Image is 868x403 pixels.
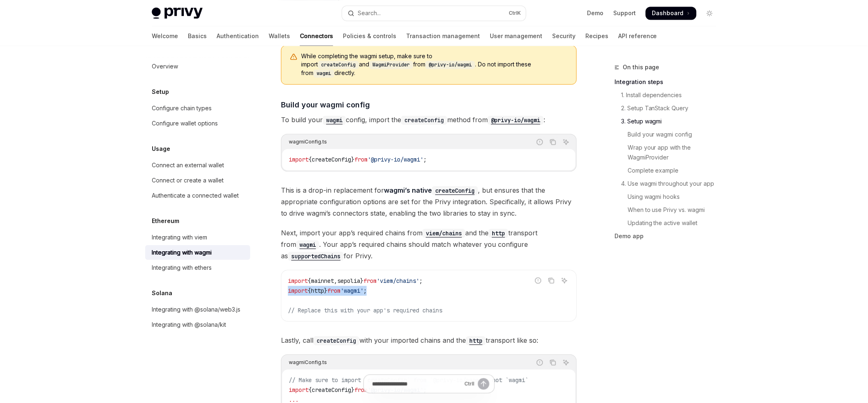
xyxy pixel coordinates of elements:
[614,203,723,216] a: When to use Privy vs. wagmi
[342,6,526,20] button: Open search
[535,137,545,147] button: Report incorrect code
[384,186,478,194] a: wagmi’s nativecreateConfig
[281,227,577,262] span: Next, import your app’s required chains from and the transport from . Your app’s required chains ...
[646,7,697,20] a: Dashboard
[152,103,212,113] div: Configure chain types
[300,26,333,46] a: Connectors
[152,216,179,226] h5: Ethereum
[614,141,723,164] a: Wrap your app with the WagmiProvider
[559,275,570,286] button: Ask AI
[343,26,396,46] a: Policies & controls
[363,287,367,294] span: ;
[152,26,178,46] a: Welcome
[478,378,489,389] button: Send message
[311,287,324,294] span: http
[614,128,723,141] a: Build your wagmi config
[618,26,657,46] a: API reference
[358,8,381,18] div: Search...
[351,156,354,163] span: }
[145,317,250,332] a: Integrating with @solana/kit
[561,357,571,368] button: Ask AI
[152,118,218,128] div: Configure wallet options
[327,287,340,294] span: from
[324,287,327,294] span: }
[318,61,359,69] code: createConfig
[152,320,226,330] div: Integrating with @solana/kit
[423,229,465,237] a: viem/chains
[296,240,319,249] code: wagmi
[289,357,327,368] div: wagmiConfig.ts
[288,277,308,285] span: import
[145,173,250,188] a: Connect or create a wallet
[313,69,334,77] code: wagmi
[354,156,368,163] span: from
[288,287,308,294] span: import
[363,277,377,285] span: from
[548,137,558,147] button: Copy the contents from the code block
[281,335,577,346] span: Lastly, call with your imported chains and the transport like so:
[614,164,723,177] a: Complete example
[323,116,346,124] a: wagmi
[152,232,207,242] div: Integrating with viem
[614,177,723,190] a: 4. Use wagmi throughout your app
[145,188,250,203] a: Authenticate a connected wallet
[288,252,344,261] code: supportedChains
[312,156,351,163] span: createConfig
[145,245,250,260] a: Integrating with wagmi
[334,277,337,285] span: ,
[587,9,603,17] a: Demo
[552,26,576,46] a: Security
[613,9,636,17] a: Support
[401,116,447,125] code: createConfig
[296,240,319,248] a: wagmi
[308,287,311,294] span: {
[466,336,486,345] code: http
[585,26,608,46] a: Recipes
[535,357,545,368] button: Report incorrect code
[372,375,461,393] input: Ask a question...
[614,190,723,203] a: Using wagmi hooks
[301,52,568,77] span: While completing the wagmi setup, make sure to import and from . Do not import these from directly.
[466,336,486,344] a: http
[509,10,521,16] span: Ctrl K
[614,216,723,230] a: Updating the active wallet
[377,277,419,285] span: 'viem/chains'
[311,277,334,285] span: mainnet
[313,336,359,345] code: createConfig
[614,89,723,102] a: 1. Install dependencies
[152,7,203,19] img: light logo
[308,277,311,285] span: {
[548,357,558,368] button: Copy the contents from the code block
[425,61,475,69] code: @privy-io/wagmi
[561,137,571,147] button: Ask AI
[281,99,370,110] span: Build your wagmi config
[288,252,344,260] a: supportedChains
[152,263,212,273] div: Integrating with ethers
[489,229,508,238] code: http
[533,275,544,286] button: Report incorrect code
[360,277,363,285] span: }
[614,75,723,89] a: Integration steps
[614,102,723,115] a: 2. Setup TanStack Query
[546,275,557,286] button: Copy the contents from the code block
[623,62,660,72] span: On this page
[423,156,427,163] span: ;
[145,230,250,245] a: Integrating with viem
[614,115,723,128] a: 3. Setup wagmi
[652,9,684,17] span: Dashboard
[340,287,363,294] span: 'wagmi'
[152,160,224,170] div: Connect an external wallet
[152,305,240,314] div: Integrating with @solana/web3.js
[152,248,212,257] div: Integrating with wagmi
[281,114,577,125] span: To build your config, import the method from :
[323,116,346,125] code: wagmi
[269,26,290,46] a: Wallets
[145,116,250,131] a: Configure wallet options
[145,260,250,275] a: Integrating with ethers
[152,61,178,71] div: Overview
[289,137,327,147] div: wagmiConfig.ts
[152,87,169,97] h5: Setup
[281,184,577,219] span: This is a drop-in replacement for , but ensures that the appropriate configuration options are se...
[290,53,298,61] svg: Warning
[217,26,259,46] a: Authentication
